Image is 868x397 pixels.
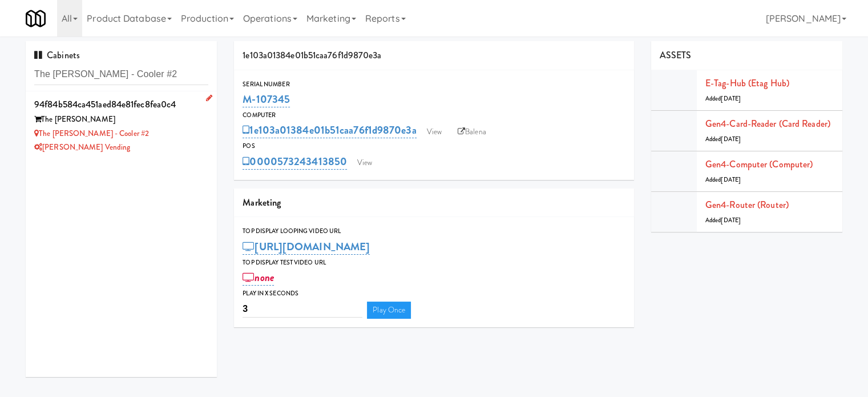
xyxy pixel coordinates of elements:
[705,175,741,184] span: Added
[352,154,378,171] a: View
[243,288,625,299] div: Play in X seconds
[34,49,80,62] span: Cabinets
[705,216,741,224] span: Added
[243,154,347,170] a: 0000573243413850
[243,79,625,90] div: Serial Number
[367,302,411,319] a: Play Once
[243,110,625,121] div: Computer
[660,49,692,62] span: ASSETS
[452,123,492,141] a: Balena
[721,135,741,143] span: [DATE]
[234,41,634,70] div: 1e103a01384e01b51caa76f1d9870e3a
[34,142,130,153] a: [PERSON_NAME] Vending
[243,226,625,237] div: Top Display Looping Video Url
[243,141,625,152] div: POS
[721,94,741,103] span: [DATE]
[34,64,208,85] input: Search cabinets
[421,123,447,141] a: View
[26,9,46,29] img: Micromart
[34,128,149,139] a: The [PERSON_NAME] - Cooler #2
[705,158,813,171] a: Gen4-computer (Computer)
[721,175,741,184] span: [DATE]
[705,117,830,130] a: Gen4-card-reader (Card Reader)
[243,91,290,107] a: M-107345
[705,94,741,103] span: Added
[243,270,274,286] a: none
[243,196,281,209] span: Marketing
[705,77,789,90] a: E-tag-hub (Etag Hub)
[705,135,741,143] span: Added
[34,113,208,127] div: The [PERSON_NAME]
[243,239,370,255] a: [URL][DOMAIN_NAME]
[705,198,789,211] a: Gen4-router (Router)
[243,257,625,268] div: Top Display Test Video Url
[721,216,741,224] span: [DATE]
[243,122,416,138] a: 1e103a01384e01b51caa76f1d9870e3a
[26,91,217,159] li: 94f84b584ca451aed84e81fec8fea0c4The [PERSON_NAME] The [PERSON_NAME] - Cooler #2[PERSON_NAME] Vending
[34,96,208,113] div: 94f84b584ca451aed84e81fec8fea0c4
